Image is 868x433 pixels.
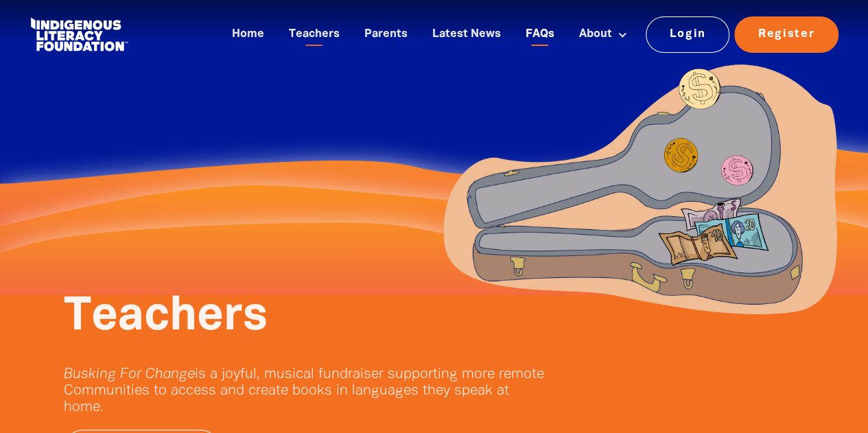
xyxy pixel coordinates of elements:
[424,23,509,46] a: Latest News
[517,23,563,46] a: FAQs
[646,16,730,52] a: Login
[734,16,838,52] a: Register
[571,23,635,46] a: About
[356,23,416,46] a: Parents
[64,366,544,416] p: is a joyful, musical fundraiser supporting more remote Communities to access and create books in ...
[64,368,195,381] em: Busking For Change
[281,23,348,46] a: Teachers
[224,23,272,46] a: Home
[64,296,268,338] span: Teachers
